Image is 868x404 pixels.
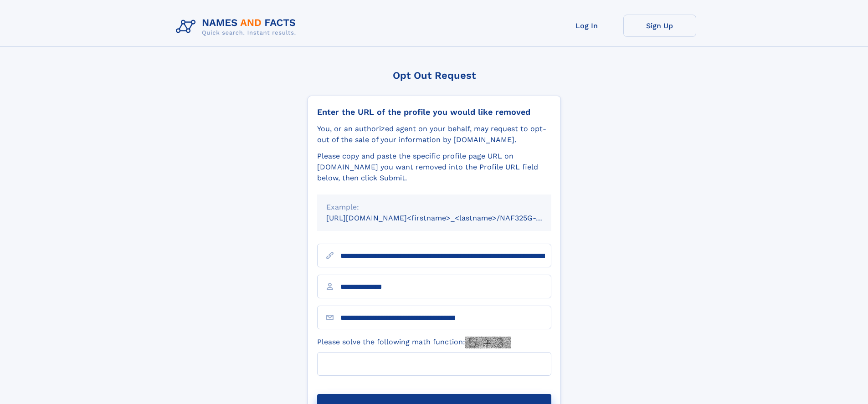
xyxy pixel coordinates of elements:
[326,214,569,222] small: [URL][DOMAIN_NAME]<firstname>_<lastname>/NAF325G-xxxxxxxx
[550,15,623,37] a: Log In
[326,202,542,213] div: Example:
[623,15,696,37] a: Sign Up
[317,337,511,348] label: Please solve the following math function:
[317,123,551,145] div: You, or an authorized agent on your behalf, may request to opt-out of the sale of your informatio...
[317,107,551,117] div: Enter the URL of the profile you would like removed
[308,70,561,81] div: Opt Out Request
[317,151,551,184] div: Please copy and paste the specific profile page URL on [DOMAIN_NAME] you want removed into the Pr...
[172,15,303,39] img: Logo Names and Facts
